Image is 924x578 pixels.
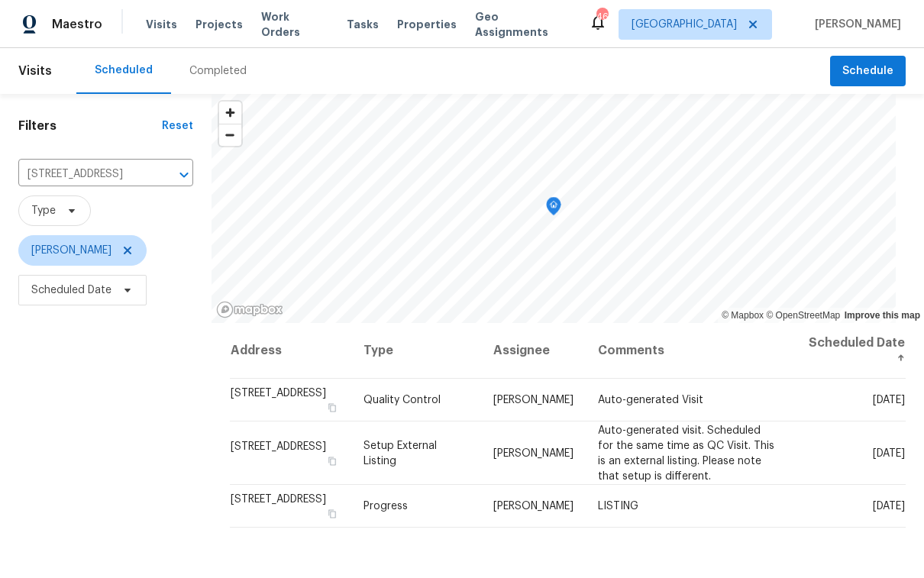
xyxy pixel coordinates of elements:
[347,19,379,30] span: Tasks
[31,283,111,298] span: Scheduled Date
[397,17,457,32] span: Properties
[173,164,195,186] button: Open
[325,401,339,415] button: Copy Address
[162,118,193,134] div: Reset
[95,63,153,78] div: Scheduled
[873,447,905,458] span: [DATE]
[493,501,573,512] span: [PERSON_NAME]
[873,395,905,405] span: [DATE]
[216,301,283,318] a: Mapbox homepage
[788,323,906,379] th: Scheduled Date ↑
[842,62,893,81] span: Schedule
[231,494,326,505] span: [STREET_ADDRESS]
[481,323,586,379] th: Assignee
[219,102,241,124] button: Zoom in
[351,323,481,379] th: Type
[598,395,703,405] span: Auto-generated Visit
[18,54,52,88] span: Visits
[189,63,247,79] div: Completed
[493,395,573,405] span: [PERSON_NAME]
[598,425,774,481] span: Auto-generated visit. Scheduled for the same time as QC Visit. This is an external listing. Pleas...
[830,56,906,87] button: Schedule
[231,388,326,399] span: [STREET_ADDRESS]
[219,124,241,146] span: Zoom out
[363,501,408,512] span: Progress
[632,17,737,32] span: [GEOGRAPHIC_DATA]
[261,9,328,40] span: Work Orders
[325,507,339,521] button: Copy Address
[586,323,789,379] th: Comments
[18,118,162,134] h1: Filters
[546,197,561,221] div: Map marker
[52,17,102,32] span: Maestro
[146,17,177,32] span: Visits
[18,163,150,186] input: Search for an address...
[363,440,437,466] span: Setup External Listing
[845,310,920,321] a: Improve this map
[230,323,351,379] th: Address
[873,501,905,512] span: [DATE]
[212,94,896,323] canvas: Map
[219,124,241,146] button: Zoom out
[231,441,326,451] span: [STREET_ADDRESS]
[766,310,840,321] a: OpenStreetMap
[475,9,570,40] span: Geo Assignments
[31,243,111,258] span: [PERSON_NAME]
[325,454,339,467] button: Copy Address
[195,17,243,32] span: Projects
[598,501,638,512] span: LISTING
[31,203,56,218] span: Type
[596,9,607,24] div: 46
[363,395,441,405] span: Quality Control
[809,17,901,32] span: [PERSON_NAME]
[722,310,764,321] a: Mapbox
[493,447,573,458] span: [PERSON_NAME]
